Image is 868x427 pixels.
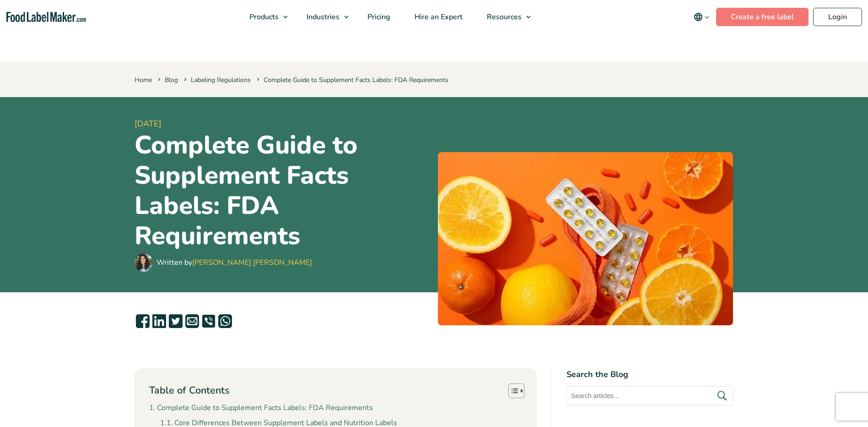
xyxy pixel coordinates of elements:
h4: Search the Blog [566,368,733,381]
span: Hire an Expert [412,12,464,22]
p: Table of Contents [149,383,229,398]
span: [DATE] [135,118,431,130]
a: Complete Guide to Supplement Facts Labels: FDA Requirements [149,402,373,414]
a: Labeling Regulations [191,76,251,84]
a: Blog [165,76,178,84]
a: Login [813,8,862,26]
img: Maria Abi Hanna - Food Label Maker [135,253,153,272]
span: Resources [484,12,523,22]
h1: Complete Guide to Supplement Facts Labels: FDA Requirements [135,130,431,251]
a: [PERSON_NAME] [PERSON_NAME] [192,257,312,268]
span: Complete Guide to Supplement Facts Labels: FDA Requirements [255,76,448,84]
span: Products [247,12,280,22]
a: Create a free label [716,8,809,26]
a: Toggle Table of Content [501,383,522,399]
a: Home [135,76,152,84]
div: Written by [156,257,312,268]
input: Search articles... [566,386,733,405]
span: Industries [304,12,340,22]
span: Pricing [365,12,391,22]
